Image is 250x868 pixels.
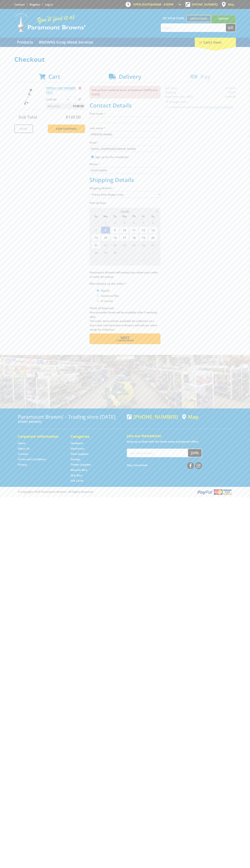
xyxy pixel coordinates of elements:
[18,463,27,467] a: Go to the Privacy page
[129,214,138,219] span: Th
[71,468,87,472] a: Go to the Wheelie Bins page
[79,86,81,90] a: Remove from cart
[100,288,111,294] label: Myself
[148,234,157,241] span: 20
[14,3,25,6] a: Go to the Contact page
[48,124,85,133] a: Keep Shopping
[120,219,129,226] span: 3
[18,434,63,439] h5: Corporate Information
[197,489,232,495] img: PayPal, Mastercard, Visa accepted
[97,340,153,342] span: Confirm order
[73,103,84,109] span: $149.00
[97,295,99,297] input: Please select who will pick up the order.
[210,40,221,44] span: (1 item)
[91,256,101,264] span: 5
[14,489,236,495] div: ® Copyright 2025 Paramount Browns'. All Rights Reserved.
[148,241,157,249] span: 27
[129,249,138,256] span: 2
[48,73,60,80] span: Cart
[71,441,83,445] a: Go to the Hardware page
[46,86,76,94] a: PETROL LINE TRIMMER 33CC
[120,214,129,219] span: We
[46,103,85,109] p: Item total:
[18,457,46,461] a: Go to the Terms and Conditions page
[19,114,37,120] span: Sub Total
[120,249,129,256] span: 1
[100,298,114,304] label: A Courier
[101,234,110,241] span: 15
[90,131,160,138] input: Please enter your last name.
[119,73,141,80] span: Delivery
[18,452,28,456] a: Go to the Contact page
[90,126,160,130] label: Last name
[91,214,101,219] span: Su
[129,219,138,226] span: 4
[101,241,110,249] span: 22
[120,335,129,340] span: Next
[90,281,160,286] label: Who will pick up the order?
[91,249,101,256] span: 28
[110,219,120,226] span: 2
[151,3,174,6] span: 8:00am - 5:00pm
[18,441,26,445] a: Go to the Home page
[110,234,120,241] span: 16
[95,155,129,159] label: Sign up for the newsletter
[127,414,178,420] div: [PHONE_NUMBER]
[120,226,129,234] span: 10
[90,102,160,109] h2: Contact Details
[121,210,129,213] span: [DATE]
[129,226,138,234] span: 11
[110,256,120,264] span: 7
[195,38,236,47] div: Cart
[161,15,186,21] span: Set your store
[129,234,138,241] span: 18
[18,447,30,450] a: Go to the About Us page
[188,449,202,457] button: Join
[36,38,96,47] a: Go to the BROWNS Scrap Metal Services page
[148,214,157,219] span: Sa
[71,452,88,456] a: Go to the Steel Supplies page
[110,226,120,234] span: 9
[139,256,148,264] span: 10
[226,24,236,32] button: Go
[71,479,83,483] a: Go to the Gift Cards page
[90,167,160,174] input: Please enter your telephone number.
[127,449,188,457] input: Your email address
[71,457,80,461] a: Go to the Storage page
[30,3,40,6] a: Go to the registration page
[129,241,138,249] span: 25
[14,38,36,47] a: Go to the Products page
[148,256,157,264] span: 11
[148,249,157,256] span: 4
[90,140,160,145] label: Email
[46,97,65,102] p: $149.00
[90,191,160,198] select: Please select a shipping method.
[139,214,148,219] span: Fr
[101,219,110,226] span: 1
[71,463,91,467] a: Go to the Timber Supplies page
[110,249,120,256] span: 30
[91,219,101,226] span: 31
[90,111,160,116] label: First name
[90,162,160,166] label: Phone
[139,249,148,256] span: 3
[66,114,81,120] span: $149.00
[71,447,84,450] a: Go to the Machinery page
[110,214,120,219] span: Tu
[97,300,99,302] input: Please select who will pick up the order.
[90,186,160,190] label: Shipping Method
[120,234,129,241] span: 17
[101,214,110,219] span: Mo
[91,234,101,241] span: 14
[45,3,53,6] a: Log in
[182,414,199,420] a: View a map of Gepps Cross location
[90,146,160,152] input: Please enter your email address.
[129,256,138,264] span: 9
[14,124,33,133] a: Print
[90,176,160,183] h2: Shipping Details
[139,219,148,226] span: 5
[100,293,120,299] label: Someone Else
[91,241,101,249] span: 21
[127,433,232,438] h5: Join our Newsletter
[120,241,129,249] span: 24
